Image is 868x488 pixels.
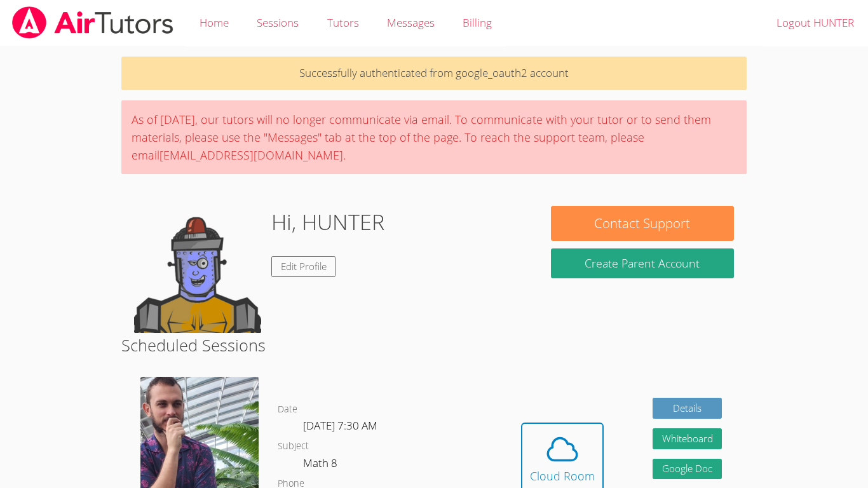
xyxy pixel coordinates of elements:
img: airtutors_banner-c4298cdbf04f3fff15de1276eac7730deb9818008684d7c2e4769d2f7ddbe033.png [11,6,175,39]
a: Google Doc [653,459,722,480]
div: Cloud Room [530,467,595,485]
button: Contact Support [551,206,734,241]
dt: Date [278,402,297,417]
button: Create Parent Account [551,248,734,278]
img: default.png [134,206,261,333]
button: Whiteboard [653,428,722,449]
p: Successfully authenticated from google_oauth2 account [121,57,747,90]
div: As of [DATE], our tutors will no longer communicate via email. To communicate with your tutor or ... [121,100,747,174]
a: Details [653,398,722,419]
dd: Math 8 [303,454,340,476]
a: Edit Profile [271,256,336,277]
h1: Hi, HUNTER [271,206,384,238]
span: [DATE] 7:30 AM [303,418,377,433]
span: Messages [387,15,435,30]
h2: Scheduled Sessions [121,333,747,357]
dt: Subject [278,438,309,454]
